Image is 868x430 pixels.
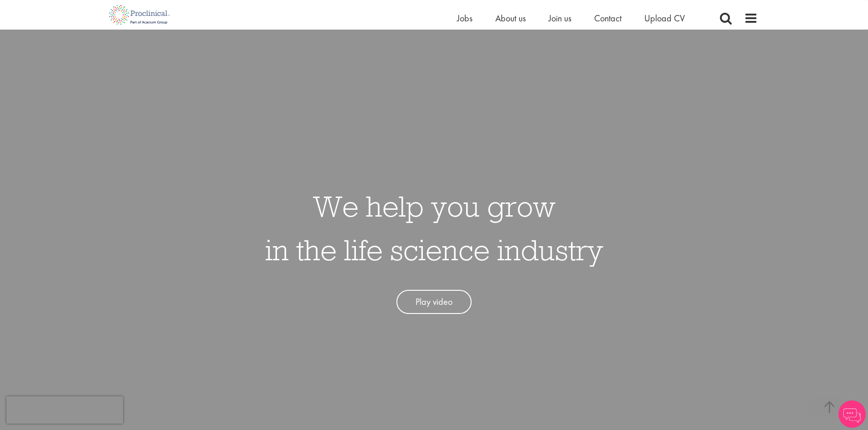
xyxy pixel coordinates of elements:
a: Join us [549,12,571,24]
a: About us [495,12,526,24]
h1: We help you grow in the life science industry [265,184,603,272]
a: Jobs [457,12,473,24]
a: Upload CV [644,12,685,24]
a: Play video [396,290,472,314]
a: Contact [594,12,621,24]
img: Chatbot [838,400,866,428]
